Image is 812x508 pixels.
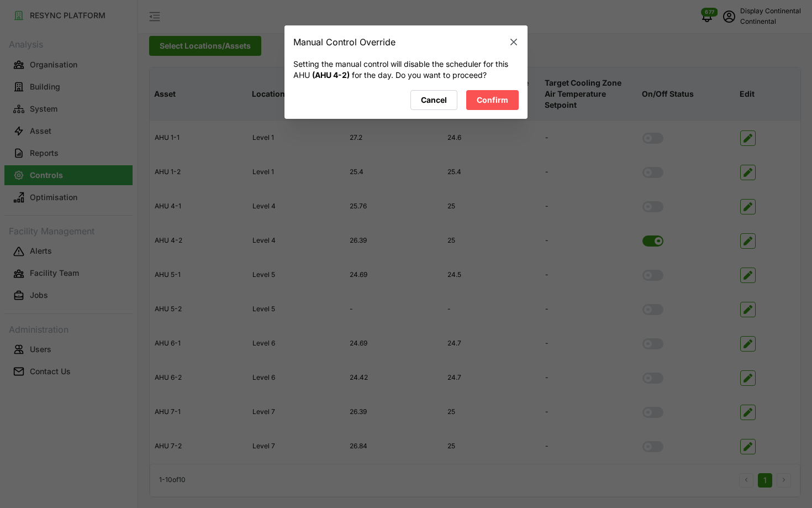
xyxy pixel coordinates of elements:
[466,90,519,110] button: Confirm
[477,91,508,109] span: Confirm
[410,90,457,110] button: Cancel
[312,70,350,80] span: ( AHU 4-2 )
[421,91,447,109] span: Cancel
[293,38,396,46] h2: Manual Control Override
[293,59,519,81] p: Setting the manual control will disable the scheduler for this AHU for the day. Do you want to pr...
